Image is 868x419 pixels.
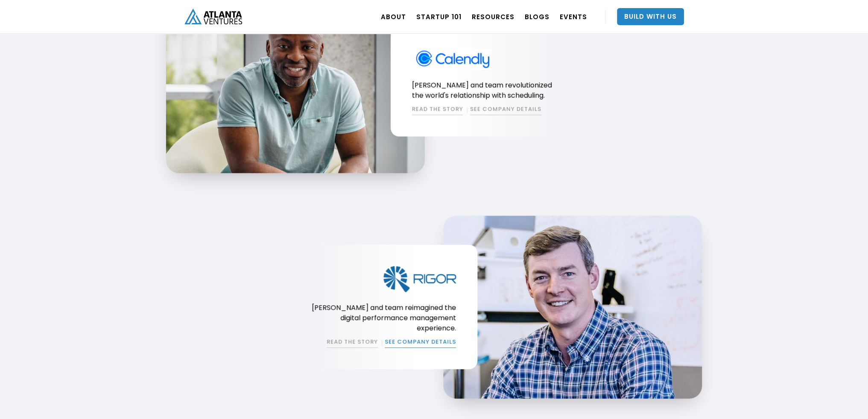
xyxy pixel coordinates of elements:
[383,266,456,292] img: Rigor Logo
[466,105,467,115] div: |
[381,338,382,348] div: |
[443,216,702,399] img: Craig Hyde, CEO of Rigor
[472,5,514,29] a: RESOURCES
[412,105,463,115] a: READ THE STORY
[617,8,684,25] a: Build With Us
[327,338,378,348] a: READ THE STORY
[385,338,456,348] a: SEE COMPANY DETAILS
[470,105,541,115] a: SEE COMPANY DETAILS
[412,80,562,101] p: [PERSON_NAME] and team revolutionized the world's relationship with scheduling.
[306,303,456,333] p: [PERSON_NAME] and team reimagined the digital performance management experience.
[381,5,406,29] a: ABOUT
[416,5,462,29] a: Startup 101
[560,5,587,29] a: EVENTS
[525,5,549,29] a: BLOGS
